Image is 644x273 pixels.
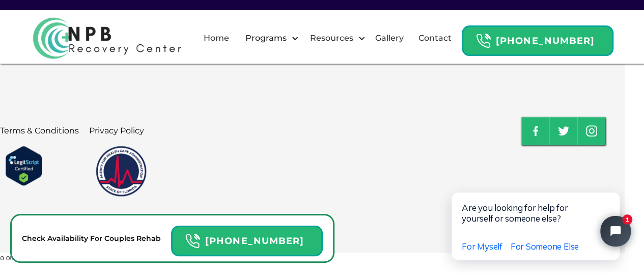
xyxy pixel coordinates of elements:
img: Verify Approval for www.northpalmrc.com [5,146,42,186]
a: Gallery [369,22,410,54]
img: Header Calendar Icons [475,33,491,49]
a: Verify LegitScript Approval for www.northpalmrc.com [5,161,42,169]
div: Resources [301,22,368,54]
div: Programs [242,32,289,44]
div: Programs [236,22,301,54]
a: Home [198,22,235,54]
div: Resources [307,32,355,44]
strong: [PHONE_NUMBER] [496,35,595,46]
a: Privacy Policy [89,121,144,141]
a: Header Calendar Icons[PHONE_NUMBER] [171,221,323,256]
p: Check Availability For Couples Rehab [22,232,161,244]
a: Contact [412,22,458,54]
iframe: Tidio Chat [430,160,644,273]
img: Header Calendar Icons [185,233,200,249]
a: Header Calendar Icons[PHONE_NUMBER] [462,20,613,56]
strong: [PHONE_NUMBER] [205,235,304,247]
